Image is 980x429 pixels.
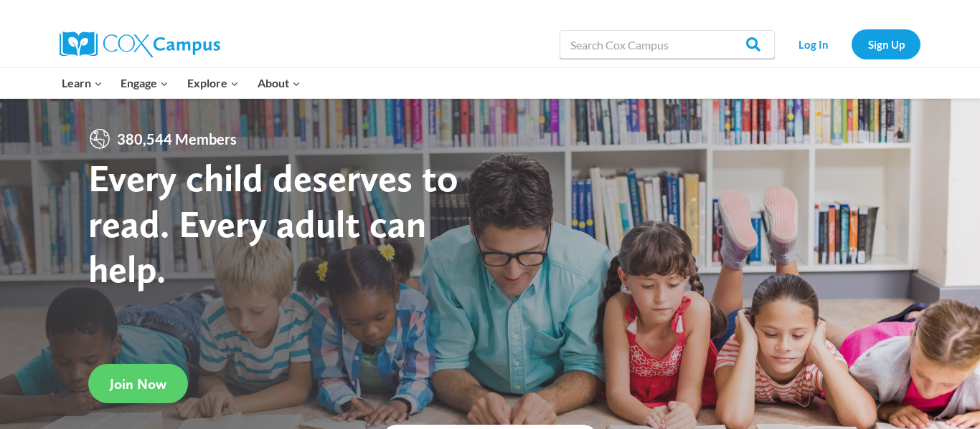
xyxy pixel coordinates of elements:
span: 380,544 Members [111,127,242,150]
a: Log In [782,29,844,59]
nav: Primary Navigation [52,68,309,98]
a: Join Now [88,364,188,403]
span: Engage [121,74,169,92]
span: Learn [62,74,103,92]
span: Join Now [110,375,166,392]
span: Explore [187,74,239,92]
input: Search Cox Campus [560,30,775,59]
span: About [258,74,301,92]
a: Sign Up [852,29,920,59]
strong: Every child deserves to read. Every adult can help. [88,155,458,291]
img: Cox Campus [60,32,220,57]
nav: Secondary Navigation [782,29,920,59]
